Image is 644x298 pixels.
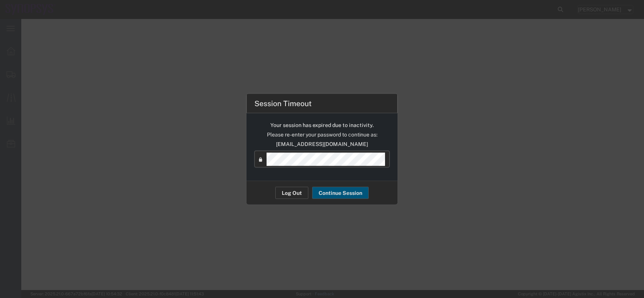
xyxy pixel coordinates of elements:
h4: Session Timeout [254,98,312,109]
button: Continue Session [312,187,369,199]
p: Your session has expired due to inactivity. [254,121,390,129]
p: Please re-enter your password to continue as: [254,131,390,139]
button: Log Out [275,187,308,199]
p: [EMAIL_ADDRESS][DOMAIN_NAME] [254,140,390,148]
